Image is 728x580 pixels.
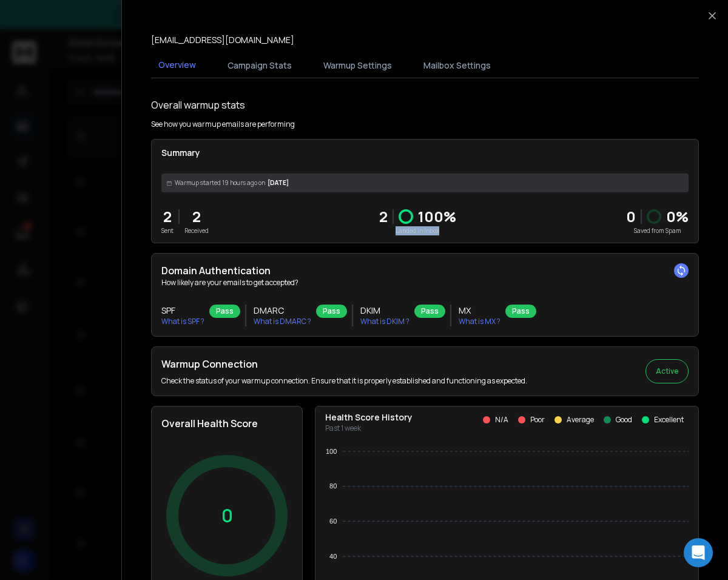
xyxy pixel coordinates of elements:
p: Good [616,415,632,425]
h2: Warmup Connection [161,357,527,371]
p: 2 [161,207,174,226]
h3: SPF [161,305,204,317]
p: See how you warmup emails are performing [151,120,295,129]
h3: DMARC [254,305,311,317]
p: How likely are your emails to get accepted? [161,278,689,288]
p: Health Score History [325,411,413,423]
div: Open Intercom Messenger [684,538,713,567]
p: N/A [495,415,508,425]
tspan: 40 [329,553,337,560]
tspan: 100 [326,448,337,455]
h2: Domain Authentication [161,263,689,278]
p: Summary [161,147,689,159]
tspan: 80 [329,482,337,490]
p: What is SPF ? [161,317,204,326]
p: What is DKIM ? [360,317,409,326]
h2: Overall Health Score [161,416,292,431]
p: 2 [379,207,388,226]
p: 2 [184,207,209,226]
tspan: 60 [329,518,337,525]
p: Landed in Inbox [379,226,456,235]
p: 100 % [418,207,456,226]
p: What is MX ? [459,317,500,326]
button: Active [645,359,689,383]
div: [DATE] [161,174,689,192]
p: Past 1 week [325,423,413,433]
p: 0 [221,505,233,527]
p: Saved from Spam [626,226,689,235]
p: Received [184,226,209,235]
strong: 0 [626,206,636,226]
div: Pass [505,305,536,318]
div: Pass [316,305,347,318]
div: Pass [414,305,445,318]
p: Excellent [654,415,684,425]
button: Warmup Settings [316,52,399,79]
div: Pass [209,305,240,318]
h1: Overall warmup stats [151,98,245,112]
p: 0 % [666,207,689,226]
span: Warmup started 19 hours ago on [175,178,265,187]
button: Mailbox Settings [416,52,498,79]
p: Poor [530,415,545,425]
h3: DKIM [360,305,409,317]
p: Check the status of your warmup connection. Ensure that it is properly established and functionin... [161,376,527,386]
h3: MX [459,305,500,317]
button: Campaign Stats [220,52,299,79]
p: What is DMARC ? [254,317,311,326]
p: Average [567,415,594,425]
p: [EMAIL_ADDRESS][DOMAIN_NAME] [151,34,294,46]
p: Sent [161,226,174,235]
button: Overview [151,52,203,79]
